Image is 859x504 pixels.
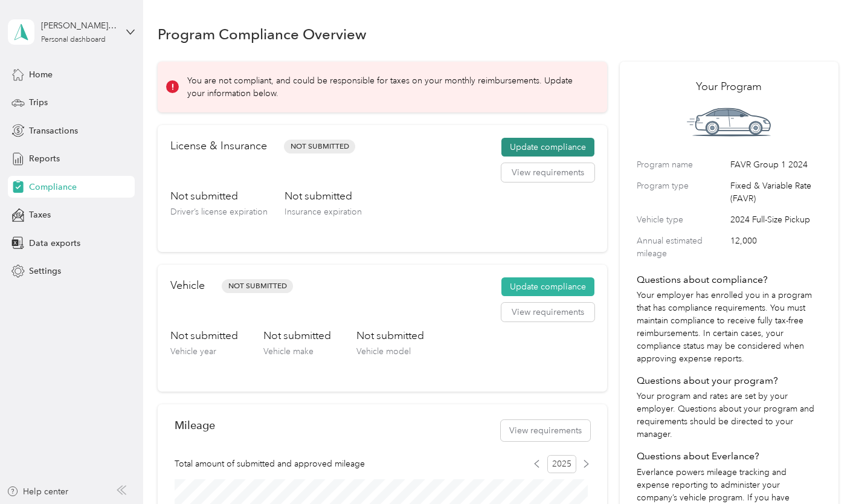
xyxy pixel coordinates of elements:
span: Home [29,68,53,81]
span: 2024 Full-Size Pickup [730,213,821,226]
button: Update compliance [501,138,594,157]
span: Taxes [29,208,51,221]
span: Trips [29,96,48,109]
h4: Questions about your program? [637,373,821,388]
h2: Vehicle [170,277,205,294]
label: Program type [637,179,726,205]
label: Program name [637,158,726,171]
span: Total amount of submitted and approved mileage [175,457,365,470]
h1: Program Compliance Overview [158,28,367,40]
h3: Not submitted [285,189,362,204]
span: Not Submitted [222,279,293,293]
h3: Not submitted [263,328,331,343]
h2: Your Program [637,79,821,95]
iframe: Everlance-gr Chat Button Frame [791,436,859,504]
span: Settings [29,265,61,277]
label: Vehicle type [637,213,726,226]
button: View requirements [501,303,594,322]
h2: License & Insurance [170,138,267,154]
h3: Not submitted [356,328,424,343]
button: Update compliance [501,277,594,297]
button: View requirements [501,420,590,441]
span: Vehicle model [356,346,411,357]
h4: Questions about compliance? [637,273,821,287]
label: Annual estimated mileage [637,234,726,260]
h2: Mileage [175,419,215,431]
span: 2025 [547,455,576,473]
span: Not Submitted [284,140,355,153]
span: Transactions [29,124,78,137]
button: View requirements [501,163,594,183]
span: Insurance expiration [285,207,362,217]
div: Personal dashboard [41,36,106,44]
span: Vehicle make [263,346,314,357]
h4: Questions about Everlance? [637,449,821,464]
p: Your program and rates are set by your employer. Questions about your program and requirements sh... [637,390,821,441]
button: Help center [7,485,68,498]
span: Reports [29,152,60,165]
span: Vehicle year [170,346,216,357]
span: FAVR Group 1 2024 [730,158,821,171]
h3: Not submitted [170,189,268,204]
span: 12,000 [730,234,821,260]
span: Driver’s license expiration [170,207,268,217]
p: Your employer has enrolled you in a program that has compliance requirements. You must maintain c... [637,289,821,365]
span: Data exports [29,237,80,250]
div: [PERSON_NAME][EMAIL_ADDRESS][PERSON_NAME][DOMAIN_NAME] [41,19,117,32]
h3: Not submitted [170,328,238,343]
p: You are not compliant, and could be responsible for taxes on your monthly reimbursements. Update ... [187,74,590,100]
span: Compliance [29,181,77,193]
span: Fixed & Variable Rate (FAVR) [730,179,821,205]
